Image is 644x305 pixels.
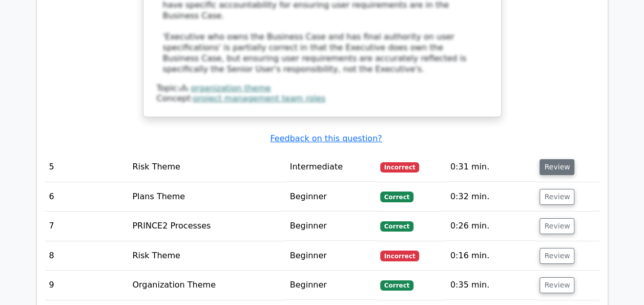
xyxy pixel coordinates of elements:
td: Risk Theme [128,153,285,182]
a: organization theme [191,83,271,93]
span: Incorrect [380,162,420,173]
td: Plans Theme [128,182,285,212]
td: Beginner [286,271,376,300]
span: Incorrect [380,251,420,261]
span: Correct [380,221,413,232]
span: Correct [380,192,413,202]
td: 0:32 min. [446,182,536,212]
button: Review [539,277,574,293]
button: Review [539,189,574,205]
div: Concept: [157,93,488,104]
td: 0:26 min. [446,212,536,241]
td: Organization Theme [128,271,285,300]
td: 8 [45,241,129,271]
td: 0:16 min. [446,241,536,271]
td: Beginner [286,182,376,212]
td: Risk Theme [128,241,285,271]
td: 0:31 min. [446,153,536,182]
a: project management team roles [193,93,325,103]
button: Review [539,248,574,264]
td: 6 [45,182,129,212]
td: Beginner [286,241,376,271]
div: Topic: [157,83,488,94]
span: Correct [380,280,413,291]
a: Feedback on this question? [270,134,382,143]
td: Beginner [286,212,376,241]
td: Intermediate [286,153,376,182]
td: PRINCE2 Processes [128,212,285,241]
button: Review [539,218,574,234]
button: Review [539,159,574,175]
td: 9 [45,271,129,300]
td: 5 [45,153,129,182]
td: 0:35 min. [446,271,536,300]
td: 7 [45,212,129,241]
